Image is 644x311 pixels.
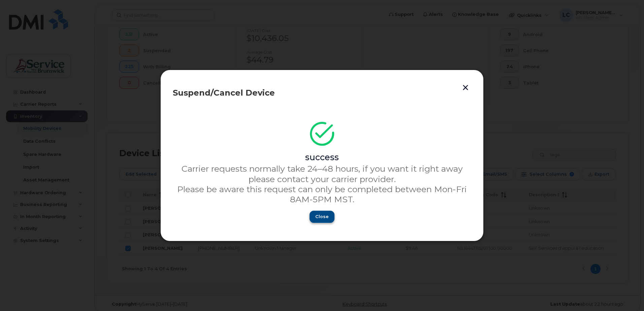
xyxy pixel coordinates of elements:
[173,152,471,162] div: success
[173,164,471,184] p: Carrier requests normally take 24–48 hours, if you want it right away please contact your carrier...
[173,184,471,205] p: Please be aware this request can only be completed between Mon-Fri 8AM-5PM MST.
[310,211,334,223] button: Close
[315,213,329,220] span: Close
[173,89,471,97] div: Suspend/Cancel Device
